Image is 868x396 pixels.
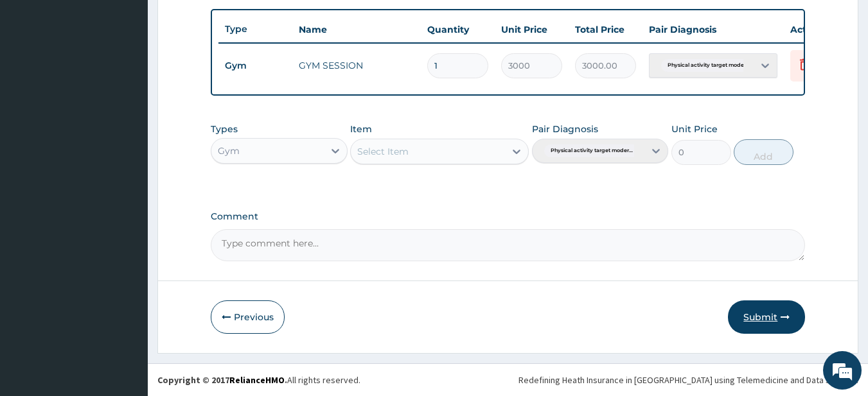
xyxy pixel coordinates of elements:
img: d_794563401_company_1708531726252_794563401 [24,64,52,96]
label: Unit Price [671,123,718,135]
td: Gym [218,54,292,78]
strong: Copyright © 2017 . [157,374,287,386]
textarea: Type your message and hit 'Enter' [6,261,245,306]
label: Item [350,123,372,135]
th: Total Price [569,17,642,42]
th: Type [218,17,292,41]
span: We're online! [75,117,177,246]
div: Chat with us now [67,72,216,89]
th: Unit Price [495,17,569,42]
div: Select Item [357,145,409,158]
div: Gym [218,144,240,157]
a: RelianceHMO [229,374,285,386]
td: GYM SESSION [292,53,421,78]
th: Name [292,17,421,42]
th: Actions [784,17,848,42]
label: Pair Diagnosis [532,123,598,135]
div: Minimize live chat window [211,6,242,37]
button: Previous [211,300,285,334]
label: Types [211,124,238,135]
div: Redefining Heath Insurance in [GEOGRAPHIC_DATA] using Telemedicine and Data Science! [518,374,858,386]
label: Comment [211,211,806,222]
button: Submit [728,300,805,334]
th: Pair Diagnosis [642,17,784,42]
button: Add [734,139,793,165]
th: Quantity [421,17,495,42]
footer: All rights reserved. [148,363,868,396]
